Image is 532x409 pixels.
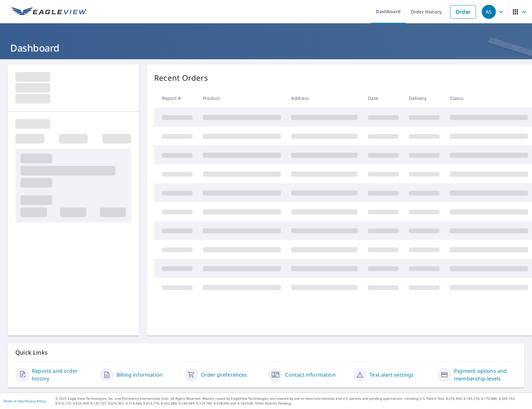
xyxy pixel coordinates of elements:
[201,371,247,379] a: Order preferences
[363,89,404,108] th: Date
[154,89,198,108] th: Report #
[454,367,517,382] a: Payment options and membership levels
[12,7,87,17] img: EV Logo
[3,399,23,403] a: Terms of Use
[198,89,286,108] th: Product
[55,396,529,406] p: © 2025 Eagle View Technologies, Inc. and Pictometry International Corp. All Rights Reserved. Repo...
[154,72,208,84] p: Recent Orders
[8,41,524,54] h1: Dashboard
[116,371,163,379] a: Billing information
[3,399,46,403] p: |
[450,5,476,19] a: Order
[25,399,46,403] a: Privacy Policy
[32,367,95,382] a: Reports and order history
[482,5,496,19] div: AS
[15,348,517,356] p: Quick Links
[286,89,363,108] th: Address
[369,371,414,379] a: Text alert settings
[404,89,445,108] th: Delivery
[285,371,335,379] a: Contact information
